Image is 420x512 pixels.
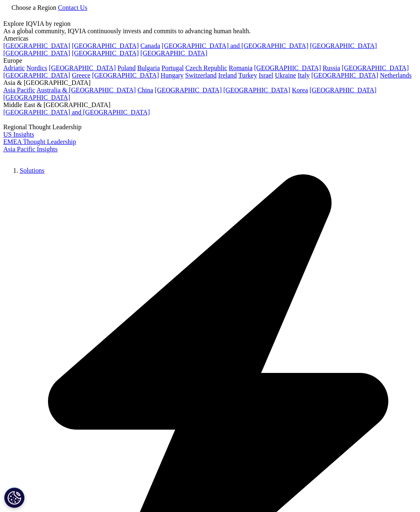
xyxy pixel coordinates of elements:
[3,57,417,64] div: Europe
[117,64,135,71] a: Poland
[49,64,116,71] a: [GEOGRAPHIC_DATA]
[162,64,184,71] a: Portugal
[72,42,139,49] a: [GEOGRAPHIC_DATA]
[3,42,70,49] a: [GEOGRAPHIC_DATA]
[3,72,70,79] a: [GEOGRAPHIC_DATA]
[238,72,257,79] a: Turkey
[26,64,47,71] a: Nordics
[4,487,25,508] button: Cookies Settings
[310,87,377,94] a: [GEOGRAPHIC_DATA]
[224,87,290,94] a: [GEOGRAPHIC_DATA]
[3,131,34,138] a: US Insights
[254,64,321,71] a: [GEOGRAPHIC_DATA]
[310,42,377,49] a: [GEOGRAPHIC_DATA]
[11,4,56,11] span: Choose a Region
[72,72,90,79] a: Greece
[342,64,409,71] a: [GEOGRAPHIC_DATA]
[3,27,417,35] div: As a global community, IQVIA continuously invests and commits to advancing human health.
[3,138,76,145] a: EMEA Thought Leadership
[3,50,70,57] a: [GEOGRAPHIC_DATA]
[3,123,417,131] div: Regional Thought Leadership
[92,72,159,79] a: [GEOGRAPHIC_DATA]
[185,72,217,79] a: Switzerland
[137,64,160,71] a: Bulgaria
[137,87,153,94] a: China
[3,101,417,109] div: Middle East & [GEOGRAPHIC_DATA]
[3,94,70,101] a: [GEOGRAPHIC_DATA]
[140,42,160,49] a: Canada
[3,146,57,153] a: Asia Pacific Insights
[155,87,221,94] a: [GEOGRAPHIC_DATA]
[140,50,207,57] a: [GEOGRAPHIC_DATA]
[292,87,308,94] a: Korea
[72,50,139,57] a: [GEOGRAPHIC_DATA]
[3,109,150,116] a: [GEOGRAPHIC_DATA] and [GEOGRAPHIC_DATA]
[161,72,184,79] a: Hungary
[3,79,417,87] div: Asia & [GEOGRAPHIC_DATA]
[3,35,417,42] div: Americas
[298,72,310,79] a: Italy
[3,20,417,27] div: Explore IQVIA by region
[229,64,253,71] a: Romania
[3,64,25,71] a: Adriatic
[323,64,340,71] a: Russia
[162,42,308,49] a: [GEOGRAPHIC_DATA] and [GEOGRAPHIC_DATA]
[218,72,237,79] a: Ireland
[380,72,411,79] a: Netherlands
[275,72,296,79] a: Ukraine
[3,87,35,94] a: Asia Pacific
[37,87,136,94] a: Australia & [GEOGRAPHIC_DATA]
[20,167,44,174] a: Solutions
[185,64,227,71] a: Czech Republic
[311,72,378,79] a: [GEOGRAPHIC_DATA]
[58,4,87,11] a: Contact Us
[259,72,274,79] a: Israel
